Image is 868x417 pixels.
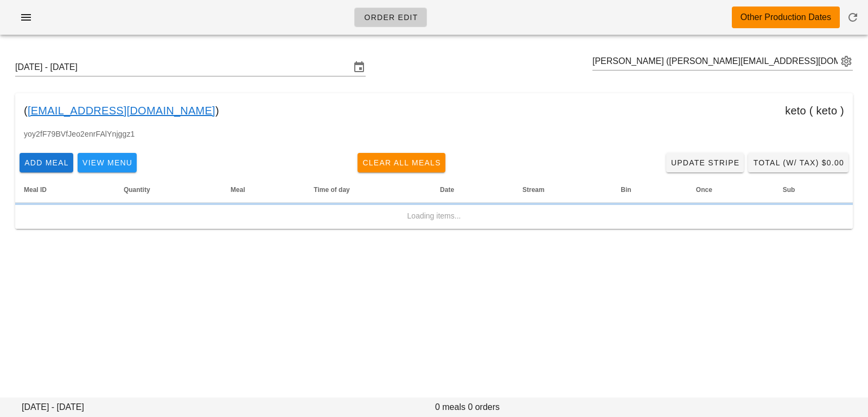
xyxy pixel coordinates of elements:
[748,153,848,172] button: Total (w/ Tax) $0.00
[783,186,795,194] span: Sub
[696,186,712,194] span: Once
[431,177,514,203] th: Date: Not sorted. Activate to sort ascending.
[354,8,427,27] a: Order Edit
[222,177,305,203] th: Meal: Not sorted. Activate to sort ascending.
[20,153,73,172] button: Add Meal
[666,153,744,172] a: Update Stripe
[82,158,132,167] span: View Menu
[687,177,774,203] th: Once: Not sorted. Activate to sort ascending.
[522,186,545,194] span: Stream
[671,158,740,167] span: Update Stripe
[28,102,215,119] a: [EMAIL_ADDRESS][DOMAIN_NAME]
[440,186,454,194] span: Date
[514,177,612,203] th: Stream: Not sorted. Activate to sort ascending.
[592,53,838,70] input: Search by email or name
[78,153,137,172] button: View Menu
[612,177,687,203] th: Bin: Not sorted. Activate to sort ascending.
[231,186,245,194] span: Meal
[358,153,445,172] button: Clear All Meals
[15,128,853,149] div: yoy2fF79BVfJeo2enrFAlYnjggz1
[621,186,631,194] span: Bin
[15,177,115,203] th: Meal ID: Not sorted. Activate to sort ascending.
[362,158,441,167] span: Clear All Meals
[314,186,349,194] span: Time of day
[24,186,47,194] span: Meal ID
[305,177,431,203] th: Time of day: Not sorted. Activate to sort ascending.
[15,93,853,128] div: ( ) keto ( keto )
[363,13,418,22] span: Order Edit
[741,11,831,24] div: Other Production Dates
[752,158,844,167] span: Total (w/ Tax) $0.00
[115,177,222,203] th: Quantity: Not sorted. Activate to sort ascending.
[124,186,150,194] span: Quantity
[774,177,853,203] th: Sub: Not sorted. Activate to sort ascending.
[840,55,853,68] button: appended action
[15,203,853,229] td: Loading items...
[24,158,69,167] span: Add Meal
